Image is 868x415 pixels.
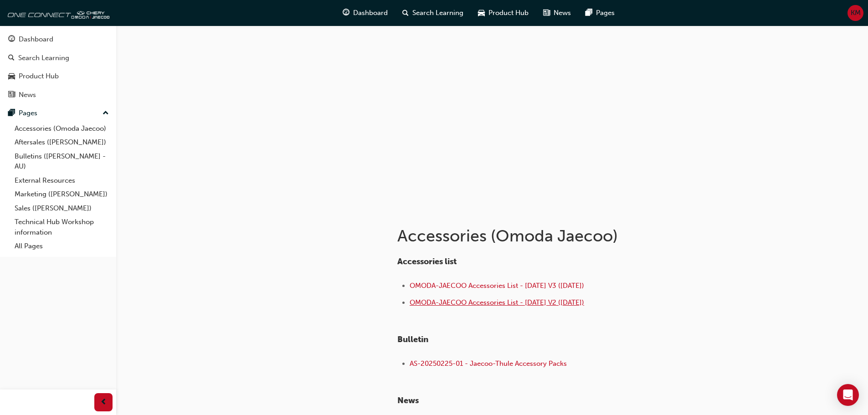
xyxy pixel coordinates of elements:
[478,7,485,19] span: car-icon
[397,256,457,266] span: Accessories list
[410,282,584,290] a: OMODA-JAECOO Accessories List - [DATE] V3 ([DATE])
[488,8,529,18] span: Product Hub
[543,7,550,19] span: news-icon
[19,108,37,118] div: Pages
[11,149,113,174] a: Bulletins ([PERSON_NAME] - AU)
[4,105,113,122] button: Pages
[19,90,36,100] div: News
[578,4,622,22] a: pages-iconPages
[8,36,15,44] span: guage-icon
[412,8,463,18] span: Search Learning
[554,8,571,18] span: News
[397,334,428,344] span: Bulletin
[8,54,15,62] span: search-icon
[397,226,696,246] h1: Accessories (Omoda Jaecoo)
[4,31,113,48] a: Dashboard
[410,359,567,368] a: AS-20250225-01 - Jaecoo-Thule Accessory Packs
[8,109,15,118] span: pages-icon
[353,8,388,18] span: Dashboard
[397,395,419,405] span: ​News
[11,239,113,253] a: All Pages
[410,298,584,307] a: OMODA-JAECOO Accessories List - [DATE] V2 ([DATE])
[851,8,861,18] span: KM
[11,215,113,239] a: Technical Hub Workshop information
[837,384,859,406] div: Open Intercom Messenger
[8,72,15,81] span: car-icon
[402,7,409,19] span: search-icon
[5,4,109,22] img: oneconnect
[4,68,113,85] a: Product Hub
[11,201,113,215] a: Sales ([PERSON_NAME])
[586,7,592,19] span: pages-icon
[335,4,395,22] a: guage-iconDashboard
[11,187,113,201] a: Marketing ([PERSON_NAME])
[395,4,471,22] a: search-iconSearch Learning
[4,87,113,103] a: News
[4,50,113,67] a: Search Learning
[596,8,615,18] span: Pages
[4,29,113,105] button: DashboardSearch LearningProduct HubNews
[19,34,53,45] div: Dashboard
[103,108,109,119] span: up-icon
[847,5,863,21] button: KM
[19,71,59,82] div: Product Hub
[343,7,349,19] span: guage-icon
[8,91,15,99] span: news-icon
[536,4,578,22] a: news-iconNews
[11,122,113,136] a: Accessories (Omoda Jaecoo)
[18,53,69,63] div: Search Learning
[11,174,113,188] a: External Resources
[471,4,536,22] a: car-iconProduct Hub
[11,135,113,149] a: Aftersales ([PERSON_NAME])
[100,397,107,408] span: prev-icon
